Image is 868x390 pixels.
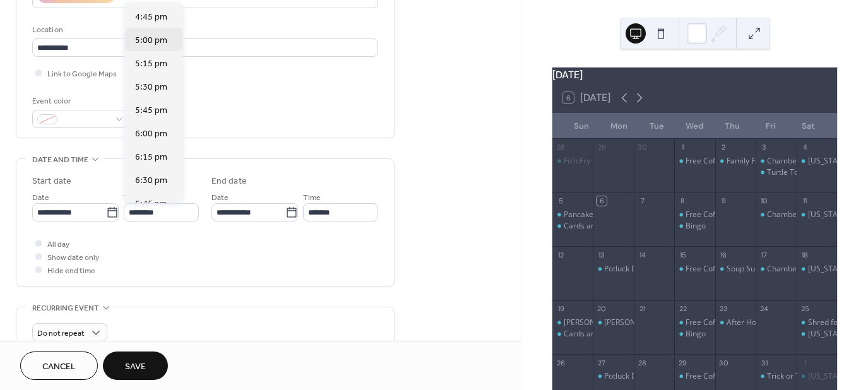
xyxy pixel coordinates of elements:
span: Time [303,191,321,204]
div: Kansas Earth and Sky Candle Co.--Wax on Tap [797,264,837,275]
div: Bingo [686,329,706,340]
div: [PERSON_NAME][DEMOGRAPHIC_DATA] -- Outdoor Service [564,317,772,328]
span: 4:45 pm [135,11,167,24]
div: Ellinwood Community Church -- Outdoor Service [552,317,593,328]
div: 17 [759,250,769,259]
div: 3 [759,143,769,152]
div: 2 [719,143,728,152]
div: 22 [678,304,687,314]
span: 6:30 pm [135,174,167,187]
div: Free Coffee [686,156,727,167]
div: 4 [800,143,810,152]
div: Fri [751,114,789,139]
div: 30 [638,143,647,152]
div: Fish Fry [552,156,593,167]
div: Free Coffee [674,156,715,167]
div: Cards and finger foods [564,329,644,340]
div: Cards and finger foods [552,329,593,340]
div: Thu [713,114,751,139]
div: Sat [789,114,827,139]
div: End date [211,175,247,188]
div: Free Coffee [674,317,715,328]
span: 6:15 pm [135,151,167,164]
span: 5:15 pm [135,57,167,71]
span: All day [47,238,69,251]
span: Save [125,360,146,374]
div: Chamber Coffee - Underground Tunnels [756,264,796,275]
button: Save [103,352,168,380]
div: Free Coffee [674,264,715,275]
div: Cards and finger foods [552,221,593,232]
div: [PERSON_NAME] w/Angel Care – blood pressure checks [604,317,799,328]
span: 6:00 pm [135,127,167,141]
div: 29 [597,143,606,152]
div: 25 [800,304,810,314]
div: 24 [759,304,769,314]
div: Start date [32,175,71,188]
div: Bingo [674,221,715,232]
div: Free Coffee [686,371,727,382]
div: Pancake Feed and Sausage Feed [552,210,593,220]
div: 14 [638,250,647,259]
div: Kansas Earth and Sky Candle Co.--Wax on Tap [797,329,837,340]
div: Wed [676,114,714,139]
div: Event color [32,95,127,108]
div: 13 [597,250,606,259]
div: Pancake Feed and Sausage Feed [564,210,679,220]
span: 5:30 pm [135,81,167,94]
span: Date and time [32,153,88,167]
div: 1 [678,143,687,152]
div: Fish Fry [564,156,590,167]
div: 6 [597,196,606,206]
div: Chamber Coffee - Knop Event Space [756,156,796,167]
div: 30 [719,358,728,367]
div: Tyler Dougherty w/Angel Care – blood pressure checks [593,317,633,328]
div: Chamber Coffee - N'Bloom [756,210,796,220]
div: 23 [719,304,728,314]
div: Turtle Tots - Frogs [767,167,831,178]
div: 31 [759,358,769,367]
div: Family Fall Festival [727,156,792,167]
div: 27 [597,358,606,367]
span: Date [211,191,229,204]
div: 21 [638,304,647,314]
span: 5:45 pm [135,104,167,117]
div: Free Coffee [686,264,727,275]
div: Chamber Coffee - N'Bloom [767,210,862,220]
span: Recurring event [32,302,99,315]
div: Cards and finger foods [564,221,644,232]
div: 19 [556,304,566,314]
div: [DATE] [552,68,837,83]
div: Family Fall Festival [715,156,756,167]
div: Free Coffee [686,210,727,220]
div: Soup Supper at Ellinwood Country Living [715,264,756,275]
div: 26 [556,358,566,367]
span: Time [124,191,141,204]
div: Shred for a Cause [797,317,837,328]
div: 1 [800,358,810,367]
div: 11 [800,196,810,206]
div: 8 [678,196,687,206]
span: Show date only [47,251,99,264]
div: Kansas Earth and Sky Candle Co.--Wax on Tap [797,371,837,382]
div: 28 [638,358,647,367]
div: After Hours - Eagle Insurance [727,317,830,328]
div: Trick or Trunk --Ellinwood Community Church [756,371,796,382]
div: 15 [678,250,687,259]
div: Location [32,23,376,37]
div: 18 [800,250,810,259]
div: Free Coffee [686,317,727,328]
div: Sun [562,114,600,139]
button: Cancel [20,352,98,380]
div: Potluck Dinner [593,371,633,382]
div: Bingo [674,329,715,340]
div: 7 [638,196,647,206]
div: 28 [556,143,566,152]
span: Cancel [42,360,76,374]
div: Bingo [686,221,706,232]
div: Mon [600,114,638,139]
div: 12 [556,250,566,259]
span: Do not repeat [37,326,85,341]
span: Hide end time [47,264,95,278]
span: Date [32,191,49,204]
